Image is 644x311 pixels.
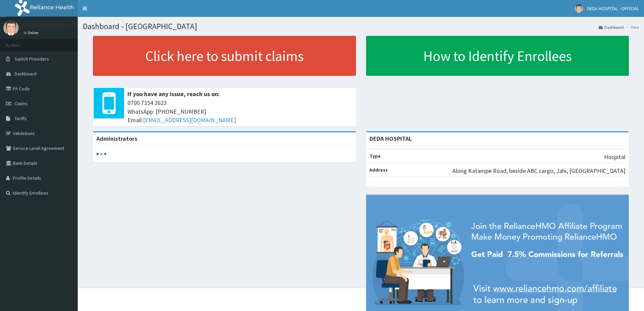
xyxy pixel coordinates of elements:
[127,90,220,98] b: If you have any issue, reach us on:
[369,153,381,159] b: Type
[452,166,625,175] p: Along Katampe Road, beside ABC cargo, Jahi, [GEOGRAPHIC_DATA]
[127,98,353,125] span: 0700 7354 2623 WhatsApp: [PHONE_NUMBER] Email:
[93,36,356,76] a: Click here to submit claims
[96,149,106,159] svg: audio-loading
[83,22,639,31] h1: Dashboard - [GEOGRAPHIC_DATA]
[15,71,37,77] span: Dashboard
[24,22,93,28] p: DEDA HOSPITAL - OFFICIAL
[24,30,40,35] a: Online
[15,101,28,107] span: Claims
[369,135,412,142] strong: DEDA HOSPITAL
[604,153,625,161] p: Hospital
[575,4,583,13] img: User Image
[15,56,49,62] span: Switch Providers
[624,24,639,30] li: Here
[3,20,19,36] img: User Image
[143,116,236,124] a: [EMAIL_ADDRESS][DOMAIN_NAME]
[369,167,388,173] b: Address
[587,5,639,12] span: DEDA HOSPITAL - OFFICIAL
[15,115,27,121] span: Tariffs
[599,24,624,30] a: Dashboard
[96,135,137,142] b: Administrators
[366,36,629,76] a: How to Identify Enrollees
